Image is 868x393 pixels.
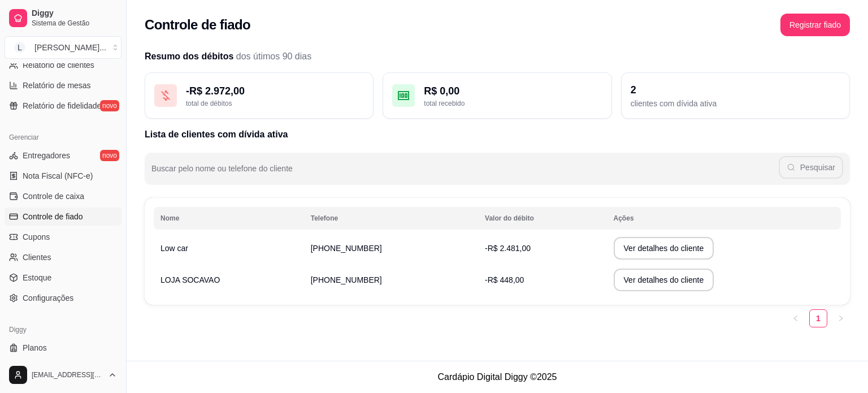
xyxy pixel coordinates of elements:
[14,42,25,53] span: L
[5,97,121,115] a: Relatório de fidelidadenovo
[23,272,51,283] span: Estoque
[607,207,841,230] th: Ações
[832,309,850,327] li: Next Page
[837,315,844,322] span: right
[23,342,47,353] span: Planos
[5,128,121,146] div: Gerenciar
[614,269,714,291] button: Ver detalhes do cliente
[23,252,51,263] span: Clientes
[787,309,805,327] li: Previous Page
[5,36,121,59] button: Select a team
[631,82,840,98] div: 2
[5,321,121,339] div: Diggy
[32,370,103,379] span: [EMAIL_ADDRESS][DOMAIN_NAME]
[614,237,714,260] button: Ver detalhes do cliente
[145,128,850,141] h2: Lista de clientes com dívida ativa
[5,76,121,94] a: Relatório de mesas
[809,309,827,327] li: 1
[5,269,121,287] a: Estoque
[5,5,121,32] a: DiggySistema de Gestão
[160,244,188,253] span: Low car
[32,19,117,28] span: Sistema de Gestão
[810,310,827,327] a: 1
[5,187,121,205] a: Controle de caixa
[5,339,121,357] a: Planos
[186,99,364,108] div: total de débitos
[5,248,121,266] a: Clientes
[304,207,478,230] th: Telefone
[145,16,250,34] h2: Controle de fiado
[832,309,850,327] button: right
[780,14,850,36] button: Registrar fiado
[5,56,121,74] a: Relatório de clientes
[787,309,805,327] button: left
[127,361,868,393] footer: Cardápio Digital Diggy © 2025
[23,59,94,71] span: Relatório de clientes
[34,42,106,53] div: [PERSON_NAME] ...
[311,275,382,284] span: [PHONE_NUMBER]
[186,83,364,99] div: - R$ 2.972,00
[5,228,121,246] a: Cupons
[23,80,91,91] span: Relatório de mesas
[23,150,70,161] span: Entregadores
[23,170,93,182] span: Nota Fiscal (NFC-e)
[485,244,531,253] span: -R$ 2.481,00
[5,361,121,388] button: [EMAIL_ADDRESS][DOMAIN_NAME]
[424,99,602,108] div: total recebido
[792,315,799,322] span: left
[311,244,382,253] span: [PHONE_NUMBER]
[32,8,117,19] span: Diggy
[23,191,84,202] span: Controle de caixa
[23,231,50,243] span: Cupons
[160,275,220,284] span: LOJA SOCAVAO
[23,211,83,222] span: Controle de fiado
[424,83,602,99] div: R$ 0,00
[151,167,779,179] input: Buscar pelo nome ou telefone do cliente
[154,207,304,230] th: Nome
[236,51,311,61] span: dos útimos 90 dias
[23,100,101,111] span: Relatório de fidelidade
[23,292,73,304] span: Configurações
[5,146,121,165] a: Entregadoresnovo
[5,208,121,226] a: Controle de fiado
[631,98,840,109] div: clientes com dívida ativa
[5,289,121,307] a: Configurações
[485,275,524,284] span: -R$ 448,00
[5,167,121,185] a: Nota Fiscal (NFC-e)
[145,50,850,63] h2: Resumo dos débitos
[478,207,606,230] th: Valor do débito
